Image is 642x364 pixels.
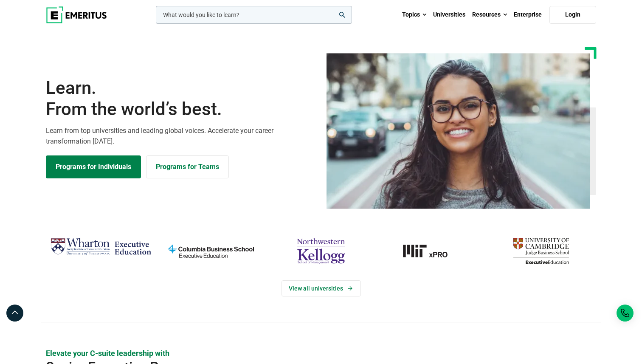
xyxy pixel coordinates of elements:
img: northwestern-kellogg [270,234,372,268]
a: Explore Programs [46,155,141,178]
img: cambridge-judge-business-school [490,234,592,268]
img: Learn from the world's best [327,53,590,209]
input: woocommerce-product-search-field-0 [156,6,352,24]
a: Explore for Business [146,155,229,178]
p: Learn from top universities and leading global voices. Accelerate your career transformation [DATE]. [46,125,316,147]
a: View Universities [282,280,361,296]
img: MIT xPRO [380,234,482,268]
img: Wharton Executive Education [50,234,152,260]
span: From the world’s best. [46,99,316,120]
a: Login [549,6,596,24]
h1: Learn. [46,77,316,120]
a: MIT-xPRO [380,234,482,268]
p: Elevate your C-suite leadership with [46,348,596,358]
img: columbia-business-school [160,234,262,268]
